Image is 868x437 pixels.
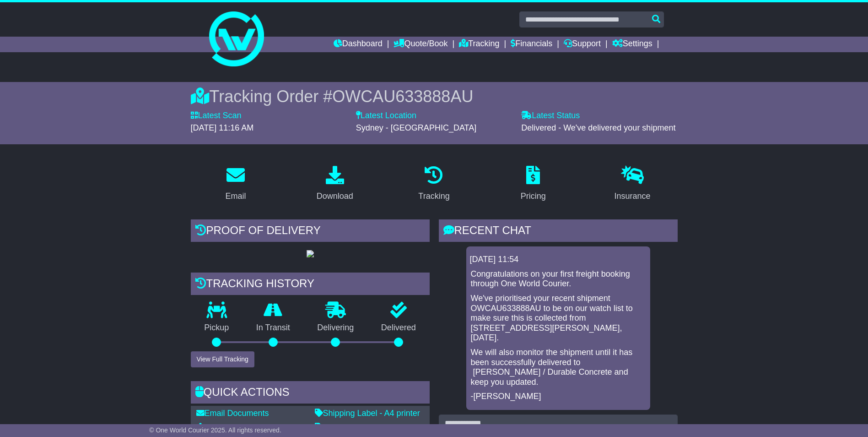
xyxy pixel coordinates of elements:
[470,255,647,265] div: [DATE] 11:54
[609,163,657,206] a: Insurance
[612,37,652,52] a: Settings
[191,123,254,132] span: [DATE] 11:16 AM
[191,111,242,121] label: Latest Scan
[521,111,580,121] label: Latest Status
[243,323,304,333] p: In Transit
[367,323,430,333] p: Delivered
[219,163,252,206] a: Email
[225,190,246,202] div: Email
[412,163,455,206] a: Tracking
[418,190,449,202] div: Tracking
[439,219,678,244] div: RECENT CHAT
[196,423,285,432] a: Download Documents
[471,348,646,387] p: We will also monitor the shipment until it has been successfully delivered to [PERSON_NAME] / Dur...
[615,190,651,202] div: Insurance
[149,426,281,434] span: © One World Courier 2025. All rights reserved.
[471,269,646,289] p: Congratulations on your first freight booking through One World Courier.
[394,37,447,52] a: Quote/Book
[311,163,359,206] a: Download
[334,37,383,52] a: Dashboard
[191,273,430,297] div: Tracking history
[511,37,552,52] a: Financials
[356,123,476,132] span: Sydney - [GEOGRAPHIC_DATA]
[471,294,646,343] p: We've prioritised your recent shipment OWCAU633888AU to be on our watch list to make sure this is...
[471,392,646,402] p: -[PERSON_NAME]
[304,323,368,333] p: Delivering
[191,381,430,406] div: Quick Actions
[564,37,601,52] a: Support
[191,351,254,367] button: View Full Tracking
[521,123,675,132] span: Delivered - We've delivered your shipment
[459,37,499,52] a: Tracking
[515,163,552,206] a: Pricing
[356,111,416,121] label: Latest Location
[317,190,353,202] div: Download
[315,409,420,418] a: Shipping Label - A4 printer
[191,219,430,244] div: Proof of Delivery
[196,409,269,418] a: Email Documents
[191,323,243,333] p: Pickup
[307,250,314,257] img: GetPodImage
[521,190,546,202] div: Pricing
[191,87,678,106] div: Tracking Order #
[332,87,473,106] span: OWCAU633888AU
